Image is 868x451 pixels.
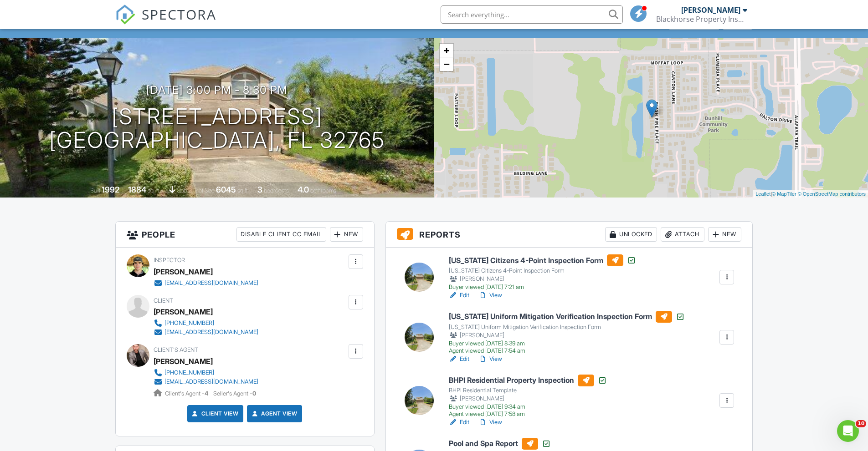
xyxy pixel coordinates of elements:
a: View [478,355,502,364]
a: [PHONE_NUMBER] [154,319,258,328]
span: SPECTORA [142,5,216,24]
a: [PERSON_NAME] [154,355,213,368]
div: More [723,17,752,29]
div: 4.0 [298,185,309,194]
div: Buyer viewed [DATE] 7:21 am [449,284,636,291]
span: Client's Agent - [165,390,210,397]
span: Inspector [154,257,185,264]
div: [US_STATE] Uniform Mitigation Verification Inspection Form [449,324,685,331]
a: Leaflet [755,191,770,197]
a: SPECTORA [115,12,216,31]
div: [PERSON_NAME] [154,265,213,279]
h1: [STREET_ADDRESS] [GEOGRAPHIC_DATA], FL 32765 [49,105,385,153]
div: 3 [257,185,262,194]
input: Search everything... [441,5,623,24]
div: | [753,190,868,198]
h6: BHPI Residential Property Inspection [449,375,607,386]
span: Seller's Agent - [213,390,256,397]
div: New [330,227,363,242]
div: [PERSON_NAME] [449,274,636,284]
div: Buyer viewed [DATE] 8:39 am [449,340,685,347]
div: Attach [661,227,704,242]
div: [EMAIL_ADDRESS][DOMAIN_NAME] [164,329,258,336]
div: [PHONE_NUMBER] [164,369,214,376]
a: Client View [190,409,239,418]
a: Zoom in [440,44,453,57]
div: [PERSON_NAME] [449,394,607,403]
div: [US_STATE] Citizens 4-Point Inspection Form [449,267,636,274]
span: Lot Size [195,187,215,194]
a: [US_STATE] Citizens 4-Point Inspection Form [US_STATE] Citizens 4-Point Inspection Form [PERSON_N... [449,254,636,291]
a: View [478,418,502,427]
div: Agent viewed [DATE] 7:54 am [449,347,685,355]
div: New [708,227,741,242]
span: bedrooms [264,187,289,194]
a: [US_STATE] Uniform Mitigation Verification Inspection Form [US_STATE] Uniform Mitigation Verifica... [449,311,685,355]
div: 1992 [102,185,119,194]
div: Blackhorse Property Inspections [656,15,747,24]
h6: Pool and Spa Report [449,438,551,450]
span: slab [177,187,187,194]
h3: People [116,222,374,248]
h3: [DATE] 3:00 pm - 8:30 pm [146,84,288,96]
span: Client [154,297,173,304]
a: [PHONE_NUMBER] [154,368,258,377]
a: © MapTiler [772,191,796,197]
strong: 4 [205,390,208,397]
div: [PHONE_NUMBER] [164,319,214,327]
a: Edit [449,355,469,364]
div: [EMAIL_ADDRESS][DOMAIN_NAME] [164,279,258,287]
a: BHPI Residential Property Inspection BHPI Residential Template [PERSON_NAME] Buyer viewed [DATE] ... [449,375,607,418]
a: Edit [449,291,469,300]
h3: Reports [386,222,753,248]
span: bathrooms [310,187,336,194]
span: 10 [856,420,866,427]
a: [EMAIL_ADDRESS][DOMAIN_NAME] [154,377,258,386]
a: View [478,291,502,300]
a: [EMAIL_ADDRESS][DOMAIN_NAME] [154,279,258,288]
div: Agent viewed [DATE] 7:58 am [449,410,607,418]
div: [PERSON_NAME] [154,305,213,319]
div: [PERSON_NAME] [681,5,740,15]
div: [PERSON_NAME] [449,331,685,340]
a: Edit [449,418,469,427]
div: [EMAIL_ADDRESS][DOMAIN_NAME] [164,378,258,385]
a: Zoom out [440,57,453,71]
iframe: Intercom live chat [837,420,859,442]
div: 1884 [128,185,146,194]
div: Disable Client CC Email [236,227,326,242]
div: Buyer viewed [DATE] 9:34 am [449,403,607,410]
div: Unlocked [605,227,657,242]
div: BHPI Residential Template [449,387,607,394]
img: The Best Home Inspection Software - Spectora [115,5,135,25]
strong: 0 [252,390,256,397]
div: 6045 [216,185,236,194]
div: Client View [669,17,719,29]
span: Client's Agent [154,346,198,353]
a: Agent View [250,409,297,418]
span: sq.ft. [237,187,249,194]
h6: [US_STATE] Uniform Mitigation Verification Inspection Form [449,311,685,323]
h6: [US_STATE] Citizens 4-Point Inspection Form [449,254,636,266]
a: [EMAIL_ADDRESS][DOMAIN_NAME] [154,328,258,337]
span: Built [90,187,100,194]
span: sq. ft. [148,187,160,194]
a: © OpenStreetMap contributors [798,191,866,197]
